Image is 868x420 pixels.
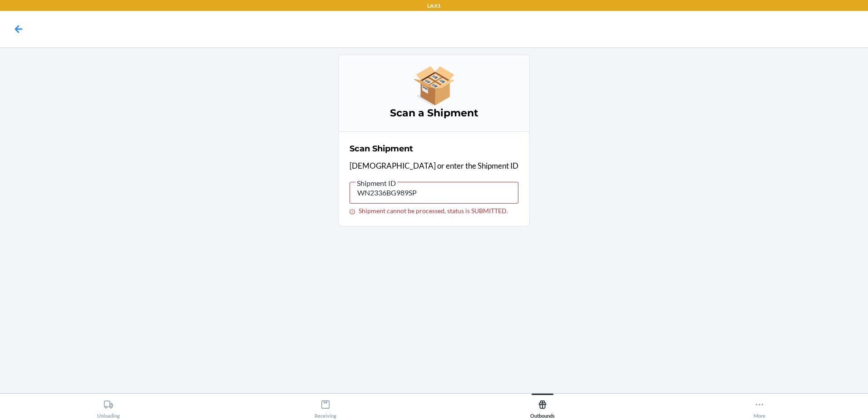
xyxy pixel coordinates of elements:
button: Outbounds [434,394,651,419]
button: More [651,394,868,419]
div: Receiving [315,396,336,419]
div: Outbounds [530,396,555,419]
h3: Scan a Shipment [350,106,518,120]
div: More [754,396,765,419]
input: Shipment ID Shipment cannot be processed, status is SUBMITTED. [350,182,518,204]
p: LAX1 [427,2,441,10]
h2: Scan Shipment [350,143,413,155]
p: [DEMOGRAPHIC_DATA] or enter the Shipment ID [350,160,518,172]
div: Unloading [97,396,120,419]
button: Receiving [217,394,434,419]
div: Shipment cannot be processed, status is SUBMITTED. [350,207,518,215]
span: Shipment ID [355,179,397,188]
